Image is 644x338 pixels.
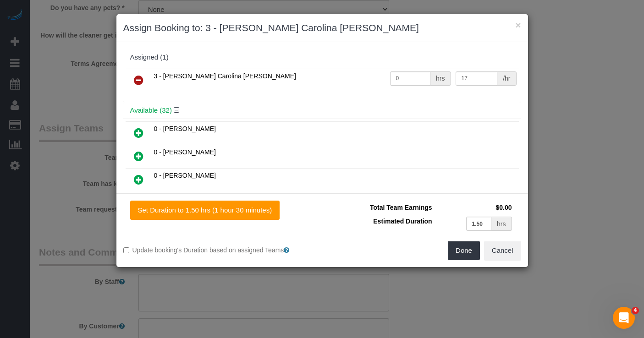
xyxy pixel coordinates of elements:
[329,201,435,214] td: Total Team Earnings
[123,247,129,253] input: Update booking's Duration based on assigned Teams
[632,307,639,314] span: 4
[130,54,514,61] div: Assigned (1)
[484,241,521,260] button: Cancel
[430,71,451,86] div: hrs
[123,21,521,35] h3: Assign Booking to: 3 - [PERSON_NAME] Carolina [PERSON_NAME]
[154,72,296,80] span: 3 - [PERSON_NAME] Carolina [PERSON_NAME]
[154,148,216,156] span: 0 - [PERSON_NAME]
[130,107,514,114] h4: Available (32)
[123,245,315,255] label: Update booking's Duration based on assigned Teams
[491,217,512,231] div: hrs
[373,218,432,225] span: Estimated Duration
[497,71,516,86] div: /hr
[515,20,521,30] button: ×
[130,201,280,220] button: Set Duration to 1.50 hrs (1 hour 30 minutes)
[154,172,216,179] span: 0 - [PERSON_NAME]
[154,125,216,132] span: 0 - [PERSON_NAME]
[435,201,514,214] td: $0.00
[448,241,480,260] button: Done
[613,307,635,329] iframe: Intercom live chat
